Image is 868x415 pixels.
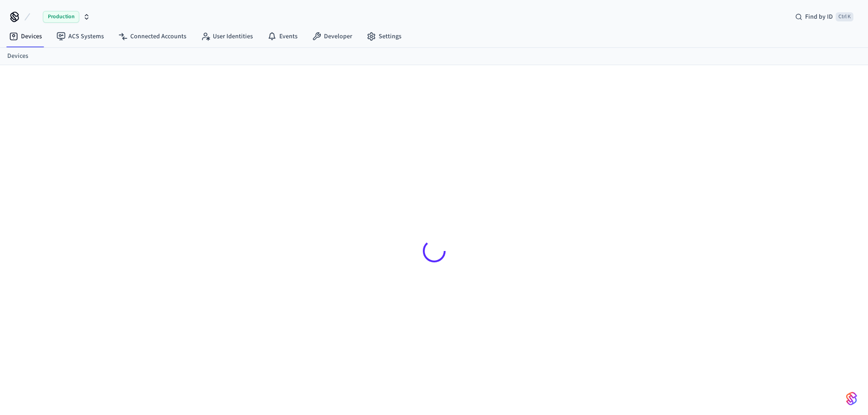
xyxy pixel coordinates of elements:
a: Settings [360,28,409,45]
span: Ctrl K [836,12,853,21]
a: Developer [305,28,360,45]
img: SeamLogoGradient.69752ec5.svg [846,391,857,406]
a: Devices [2,28,49,45]
a: ACS Systems [49,28,111,45]
a: Events [260,28,305,45]
a: Devices [7,51,28,61]
a: User Identities [194,28,260,45]
a: Connected Accounts [111,28,194,45]
div: Find by IDCtrl K [788,9,861,25]
span: Find by ID [805,12,833,21]
span: Production [43,11,79,23]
